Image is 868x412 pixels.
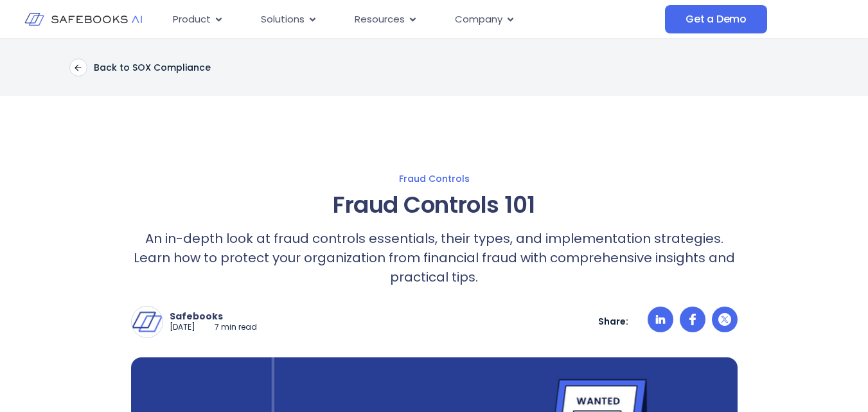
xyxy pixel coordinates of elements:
[173,12,211,27] span: Product
[170,322,195,333] p: [DATE]
[131,192,738,219] h1: Fraud Controls 101
[13,173,855,184] a: Fraud Controls
[132,307,163,337] img: Safebooks
[598,316,628,327] p: Share:
[455,12,502,27] span: Company
[94,62,211,73] p: Back to SOX Compliance
[261,12,305,27] span: Solutions
[355,12,405,27] span: Resources
[215,322,257,333] p: 7 min read
[665,5,767,33] a: Get a Demo
[163,7,665,32] div: Menu Toggle
[170,310,257,322] p: Safebooks
[163,7,665,32] nav: Menu
[131,229,738,287] p: An in-depth look at fraud controls essentials, their types, and implementation strategies. Learn ...
[69,58,211,76] a: Back to SOX Compliance
[686,13,747,26] span: Get a Demo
